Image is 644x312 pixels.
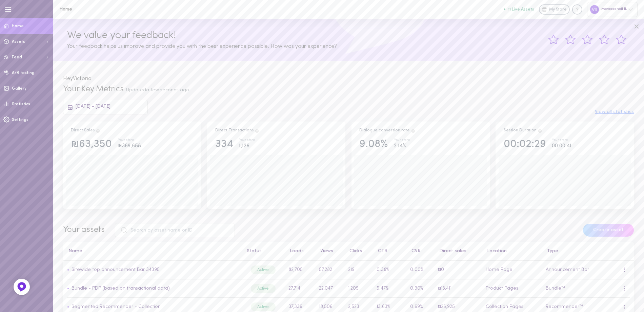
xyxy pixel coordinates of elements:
[546,267,589,272] span: Announcement Bar
[284,279,315,298] td: 27,714
[215,128,259,134] div: Direct Transactions
[69,286,170,291] a: Bundle - PDP (based on transactional data)
[12,71,35,75] span: A/B testing
[552,139,571,142] div: Your store
[373,261,406,279] td: 0.38%
[63,85,124,93] span: Your Key Metrics
[12,118,28,122] span: Settings
[434,279,482,298] td: ₪13,411
[406,279,434,298] td: 0.30%
[587,2,638,17] div: Moroccanoil IL
[504,7,534,12] button: 11 Live Assets
[544,249,558,254] button: Type
[583,224,634,237] button: Create asset
[504,7,539,12] a: 11 Live Assets
[504,128,542,134] div: Session Duration
[394,139,410,142] div: Your store
[394,142,410,150] div: 2.14%
[96,128,100,132] span: Direct Sales are the result of users clicking on a product and then purchasing the exact same pro...
[251,265,276,274] div: Active
[572,4,582,15] div: Knowledge center
[239,142,255,150] div: 1,126
[486,286,518,291] span: Product Pages
[375,249,387,254] button: CTR
[346,249,362,254] button: Clicks
[286,249,304,254] button: Loads
[359,139,388,150] div: 9.08%
[373,279,406,298] td: 5.47%
[549,7,567,13] span: My Store
[546,304,583,309] span: Recommender™
[255,128,259,132] span: Total transactions from users who clicked on a product through Dialogue assets, and purchased the...
[359,128,416,134] div: Dialogue conversion rate
[251,302,276,311] div: Active
[67,304,69,309] span: •
[315,279,344,298] td: 22,047
[408,249,421,254] button: CVR
[552,142,571,150] div: 00:00:41
[546,286,565,291] span: Bundle™
[67,44,337,49] span: Your feedback helps us improve and provide you with the best experience possible. How was your ex...
[67,286,69,291] span: •
[67,30,176,41] span: We value your feedback!
[126,88,189,93] span: Updated a few seconds ago
[239,139,255,142] div: Your store
[486,304,523,309] span: Collection Pages
[69,304,161,309] a: Segmented Recommender - Collection
[344,261,373,279] td: 219
[72,286,170,291] a: Bundle - PDP (based on transactional data)
[12,55,22,59] span: Feed
[243,249,262,254] button: Status
[118,142,141,150] div: ₪369,658
[406,261,434,279] td: 0.00%
[69,267,160,272] a: Sitewide top announcement Bar 34395
[12,24,24,28] span: Home
[12,102,30,106] span: Statistics
[538,128,542,132] span: Track how your session duration increase once users engage with your Assets
[344,279,373,298] td: 1,205
[12,87,26,91] span: Gallery
[411,128,416,132] span: The percentage of users who interacted with one of Dialogue`s assets and ended up purchasing in t...
[63,76,92,81] span: Hey Victoria
[595,110,634,114] button: View all statistics
[12,40,25,44] span: Assets
[215,139,233,150] div: 334
[436,249,466,254] button: Direct sales
[76,104,110,109] span: [DATE] - [DATE]
[71,139,112,150] div: ₪63,350
[118,139,141,142] div: Your store
[72,267,160,272] a: Sitewide top announcement Bar 34395
[59,7,171,12] h1: Home
[67,267,69,272] span: •
[251,284,276,293] div: Active
[315,261,344,279] td: 57,282
[539,4,570,15] a: My Store
[284,261,315,279] td: 82,705
[72,304,161,309] a: Segmented Recommender - Collection
[317,249,333,254] button: Views
[17,282,27,292] img: Feedback Button
[71,128,100,134] div: Direct Sales
[484,249,507,254] button: Location
[65,249,82,254] button: Name
[486,267,512,272] span: Home Page
[115,223,235,237] input: Search by asset name or ID
[504,139,546,150] div: 00:02:29
[63,226,105,234] span: Your assets
[434,261,482,279] td: ₪0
